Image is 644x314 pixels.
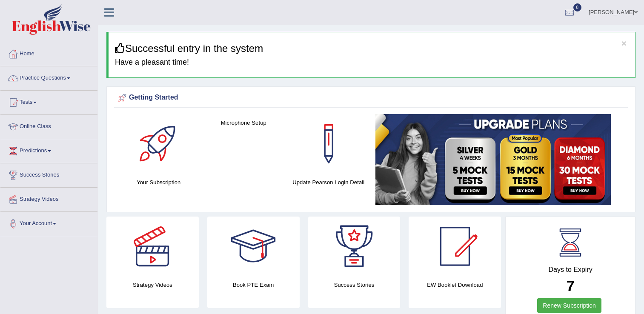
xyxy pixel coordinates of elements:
h4: Your Subscription [120,178,197,187]
span: 8 [573,3,582,11]
h4: EW Booklet Download [409,280,501,289]
a: Predictions [0,139,97,160]
div: Getting Started [116,91,626,104]
h4: Days to Expiry [515,266,626,274]
h3: Successful entry in the system [115,43,629,54]
img: small5.jpg [375,114,611,205]
h4: Microphone Setup [206,118,282,127]
h4: Success Stories [308,280,401,289]
a: Practice Questions [0,66,97,88]
h4: Update Pearson Login Detail [290,178,367,187]
h4: Strategy Videos [106,280,199,289]
a: Home [0,42,97,63]
h4: Have a pleasant time! [115,58,629,67]
a: Renew Subscription [537,298,601,313]
a: Tests [0,91,97,112]
a: Your Account [0,212,97,233]
a: Strategy Videos [0,188,97,209]
h4: Book PTE Exam [207,280,300,289]
a: Success Stories [0,163,97,185]
b: 7 [566,277,574,294]
a: Online Class [0,115,97,136]
button: × [621,39,627,48]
